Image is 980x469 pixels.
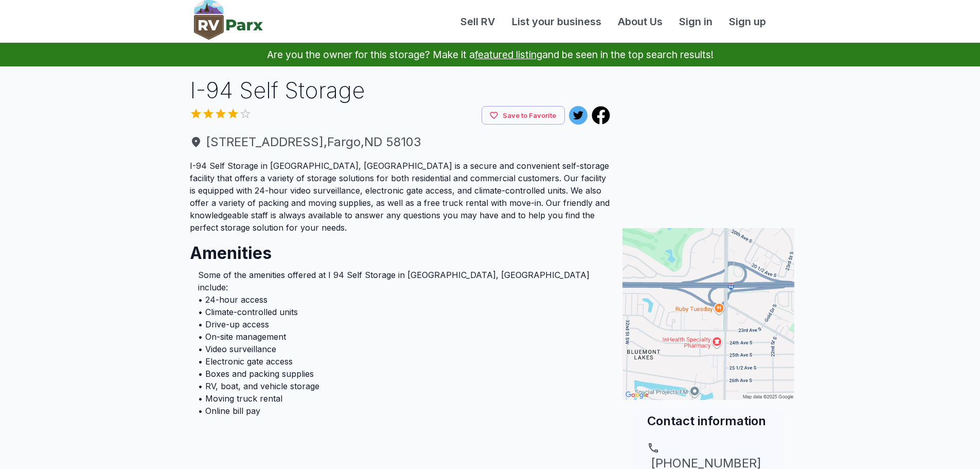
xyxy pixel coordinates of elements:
li: • Moving truck rental [198,392,602,405]
li: • Climate-controlled units [198,306,602,318]
a: featured listing [475,48,542,61]
h1: I-94 Self Storage [190,75,611,106]
span: [STREET_ADDRESS] , Fargo , ND 58103 [190,133,611,151]
a: About Us [610,14,671,29]
a: [STREET_ADDRESS],Fargo,ND 58103 [190,133,611,151]
h2: Contact information [647,412,770,429]
li: • On-site management [198,331,602,343]
p: Are you the owner for this storage? Make it a and be seen in the top search results! [12,43,968,66]
li: • 24-hour access [198,293,602,306]
img: Map for I-94 Self Storage [622,228,794,400]
li: Some of the amenities offered at I 94 Self Storage in [GEOGRAPHIC_DATA], [GEOGRAPHIC_DATA] include: [198,269,602,293]
iframe: Advertisement [190,421,611,467]
li: • Drive-up access [198,318,602,331]
a: List your business [504,14,610,29]
li: • Online bill pay [198,405,602,417]
li: • Electronic gate access [198,355,602,368]
a: Sell RV [452,14,504,29]
iframe: Advertisement [622,75,794,203]
li: • RV, boat, and vehicle storage [198,380,602,392]
a: Sign in [671,14,721,29]
a: Sign up [721,14,774,29]
button: Save to Favorite [482,106,565,125]
h2: Amenities [190,234,611,265]
p: I-94 Self Storage in [GEOGRAPHIC_DATA], [GEOGRAPHIC_DATA] is a secure and convenient self-storage... [190,160,611,234]
li: • Boxes and packing supplies [198,368,602,380]
li: • Video surveillance [198,343,602,355]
